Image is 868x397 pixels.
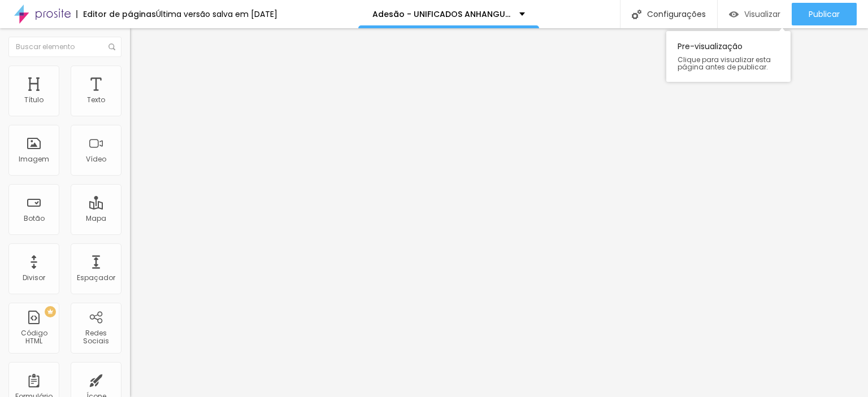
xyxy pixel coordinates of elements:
div: Título [24,96,44,104]
div: Redes Sociais [73,329,118,346]
button: Publicar [792,3,857,25]
div: Botão [24,215,45,223]
button: Visualizar [718,3,792,25]
div: Espaçador [77,274,115,282]
div: Código HTML [11,329,56,346]
div: Imagem [19,155,49,163]
img: view-1.svg [729,10,739,19]
span: Clique para visualizar esta página antes de publicar. [678,56,779,71]
div: Mapa [86,215,106,223]
span: Visualizar [744,10,780,19]
p: Adesão - UNIFICADOS ANHANGUERA 2026 [372,10,511,18]
div: Pre-visualização [666,31,791,82]
iframe: Editor [130,28,868,397]
div: Divisor [23,274,45,282]
input: Buscar elemento [8,37,121,57]
img: Icone [108,43,115,50]
div: Texto [87,96,105,104]
span: Publicar [809,10,840,19]
div: Editor de páginas [76,10,156,18]
div: Última versão salva em [DATE] [156,10,277,18]
img: Icone [632,10,641,19]
div: Vídeo [86,155,106,163]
